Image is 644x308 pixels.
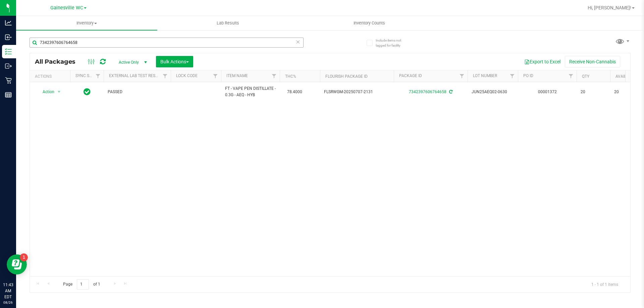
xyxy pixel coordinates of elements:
a: Lab Results [157,16,299,30]
span: PASSED [108,89,167,95]
a: Qty [582,74,589,79]
span: Hi, [PERSON_NAME]! [588,5,631,10]
a: Sync Status [75,73,101,78]
span: JUN25AEQ02-0630 [472,89,514,95]
a: Filter [269,70,280,82]
span: Sync from Compliance System [448,89,452,94]
span: 20 [581,89,606,95]
inline-svg: Reports [5,91,12,98]
a: Filter [93,70,104,82]
span: 78.4000 [284,87,306,97]
inline-svg: Outbound [5,63,12,69]
input: 1 [77,279,89,290]
a: THC% [285,74,296,79]
inline-svg: Inventory [5,48,12,55]
span: Page of 1 [57,279,106,290]
a: Package ID [399,73,422,78]
a: 00001372 [538,89,557,94]
inline-svg: Analytics [5,19,12,26]
span: Include items not tagged for facility [376,38,409,48]
span: Action [37,87,55,97]
a: Inventory Counts [299,16,440,30]
a: Inventory [16,16,157,30]
a: Filter [457,70,468,82]
span: 20 [614,89,640,95]
a: 7342397606764658 [409,89,446,94]
a: Item Name [226,73,248,78]
a: Available [615,74,636,79]
span: Bulk Actions [160,59,189,64]
a: Flourish Package ID [325,74,368,79]
inline-svg: Retail [5,77,12,84]
p: 11:43 AM EDT [3,282,13,300]
a: Lot Number [473,73,497,78]
a: Filter [210,70,221,82]
button: Bulk Actions [156,56,193,67]
button: Receive Non-Cannabis [565,56,620,67]
span: FT - VAPE PEN DISTILLATE - 0.3G - AEQ - HYB [225,85,276,98]
input: Search Package ID, Item Name, SKU, Lot or Part Number... [30,38,304,48]
a: Filter [507,70,518,82]
a: Lock Code [176,73,198,78]
a: Filter [160,70,171,82]
a: Filter [566,70,577,82]
span: FLSRWGM-20250707-2131 [324,89,390,95]
span: In Sync [84,87,91,97]
span: Inventory [16,20,157,26]
span: Gainesville WC [50,5,83,11]
span: Inventory Counts [344,20,394,26]
span: Lab Results [208,20,248,26]
div: Actions [35,74,67,79]
a: PO ID [523,73,533,78]
p: 08/26 [3,300,13,305]
inline-svg: Inbound [5,34,12,41]
button: Export to Excel [520,56,565,67]
span: 1 - 1 of 1 items [586,279,624,289]
iframe: Resource center [7,254,27,274]
span: Clear [296,38,300,46]
a: External Lab Test Result [109,73,162,78]
span: select [55,87,63,97]
span: All Packages [35,58,82,65]
iframe: Resource center unread badge [20,253,28,261]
